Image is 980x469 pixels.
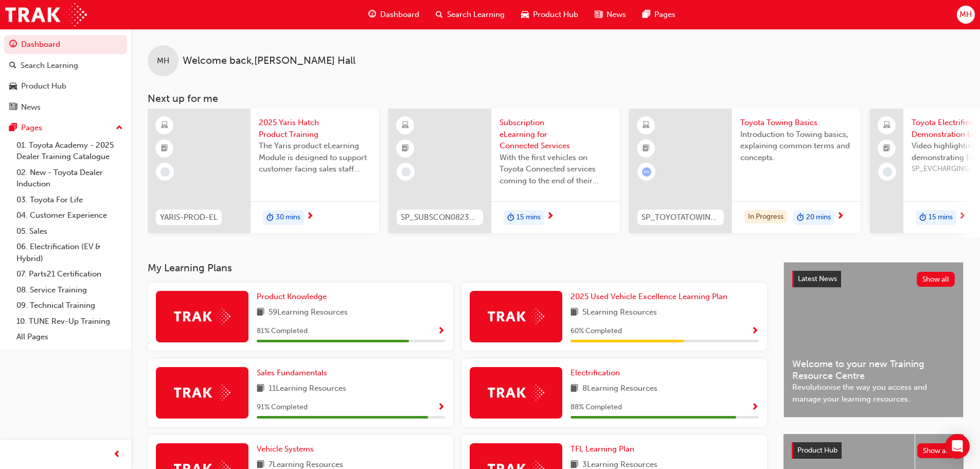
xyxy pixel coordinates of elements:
span: MH [157,55,169,67]
span: learningRecordVerb_ATTEMPT-icon [642,167,651,177]
span: 59 Learning Resources [269,306,348,319]
span: pages-icon [9,124,17,133]
a: 05. Sales [12,223,127,239]
span: search-icon [9,61,16,71]
a: guage-iconDashboard [360,4,427,25]
span: Latest News [798,274,837,283]
a: TFL Learning Plan [571,443,638,455]
span: 20 mins [806,212,831,223]
span: prev-icon [113,448,121,461]
a: SP_SUBSCON0823_ELSubscription eLearning for Connected ServicesWith the first vehicles on Toyota C... [388,109,620,233]
button: Show Progress [437,401,445,414]
a: All Pages [12,329,127,345]
a: car-iconProduct Hub [513,4,586,25]
span: SP_TOYOTATOWING_0424 [642,212,720,223]
span: Dashboard [380,9,419,21]
a: Vehicle Systems [257,443,318,455]
a: Product Knowledge [257,291,331,303]
span: 8 Learning Resources [582,383,657,395]
div: Search Learning [21,60,78,72]
span: duration-icon [266,211,274,224]
span: laptop-icon [883,119,890,132]
span: next-icon [958,212,966,221]
img: Trak [174,385,230,401]
a: Latest NewsShow all [792,271,955,287]
span: 91 % Completed [257,402,308,413]
a: 2025 Used Vehicle Excellence Learning Plan [571,291,732,303]
a: 03. Toyota For Life [12,192,127,208]
a: Dashboard [4,35,127,54]
span: booktick-icon [883,142,890,155]
a: Latest NewsShow allWelcome to your new Training Resource CentreRevolutionise the way you access a... [783,262,964,418]
span: book-icon [257,383,264,395]
span: 81 % Completed [257,325,308,337]
div: Product Hub [21,80,66,92]
span: book-icon [571,306,578,319]
span: next-icon [836,212,844,221]
span: Vehicle Systems [257,444,314,454]
button: DashboardSearch LearningProduct HubNews [4,33,127,118]
span: next-icon [306,212,314,221]
span: Subscription eLearning for Connected Services [500,117,612,152]
span: car-icon [521,8,529,21]
a: YARIS-PROD-EL2025 Yaris Hatch Product TrainingThe Yaris product eLearning Module is designed to s... [148,109,379,233]
span: 11 Learning Resources [269,383,346,395]
span: search-icon [436,8,443,21]
span: 5 Learning Resources [582,306,657,319]
button: Pages [4,118,127,137]
img: Trak [488,385,544,401]
span: Search Learning [447,9,505,21]
span: car-icon [9,82,17,91]
span: Toyota Towing Basics [740,117,852,129]
span: book-icon [571,383,578,395]
span: Pages [654,9,675,21]
div: Pages [21,122,42,134]
span: News [607,9,626,21]
a: 08. Service Training [12,282,127,298]
a: 06. Electrification (EV & Hybrid) [12,239,127,266]
a: 01. Toyota Academy - 2025 Dealer Training Catalogue [12,137,127,165]
img: Trak [5,3,87,26]
span: guage-icon [368,8,376,21]
span: learningResourceType_ELEARNING-icon [643,119,650,132]
a: pages-iconPages [634,4,684,25]
span: With the first vehicles on Toyota Connected services coming to the end of their complimentary per... [500,152,612,187]
a: 02. New - Toyota Dealer Induction [12,165,127,192]
div: In Progress [744,210,787,224]
span: Product Knowledge [257,292,327,301]
span: next-icon [546,212,554,221]
span: guage-icon [9,40,17,49]
span: news-icon [9,103,17,112]
button: Show Progress [751,401,759,414]
span: booktick-icon [402,142,409,155]
div: Open Intercom Messenger [945,434,970,459]
span: Sales Fundamentals [257,368,327,377]
span: 30 mins [276,212,300,223]
span: The Yaris product eLearning Module is designed to support customer facing sales staff with introd... [259,140,371,175]
span: news-icon [595,8,602,21]
a: 09. Technical Training [12,298,127,314]
span: duration-icon [507,211,514,224]
a: Electrification [571,367,624,379]
span: book-icon [257,306,264,319]
span: 15 mins [929,212,953,223]
span: YARIS-PROD-EL [160,212,218,223]
span: Product Hub [533,9,578,21]
span: duration-icon [919,211,926,224]
span: duration-icon [797,211,804,224]
span: learningRecordVerb_NONE-icon [401,167,411,177]
span: Introduction to Towing basics, explaining common terms and concepts. [740,129,852,164]
button: MH [957,6,975,24]
span: 88 % Completed [571,402,622,413]
a: 04. Customer Experience [12,207,127,223]
h3: My Learning Plans [148,262,767,274]
a: Sales Fundamentals [257,367,331,379]
span: 2025 Used Vehicle Excellence Learning Plan [571,292,727,301]
a: 10. TUNE Rev-Up Training [12,314,127,329]
a: Product Hub [4,77,127,96]
span: MH [959,9,972,21]
button: Show all [917,272,955,287]
a: Product HubShow all [792,442,955,459]
span: up-icon [116,121,123,135]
